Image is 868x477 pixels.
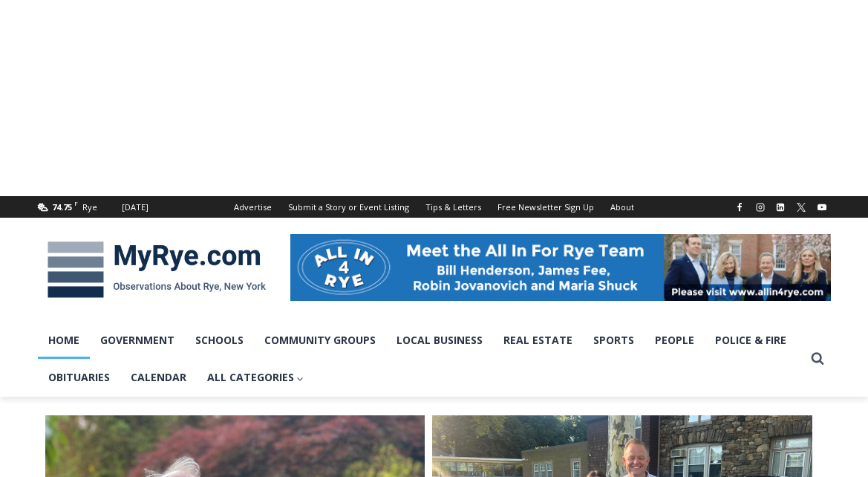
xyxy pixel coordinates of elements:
[38,322,804,397] nav: Primary Navigation
[386,322,493,359] a: Local Business
[52,201,72,212] span: 74.75
[38,231,275,308] img: MyRye.com
[290,234,831,301] img: All in for Rye
[583,322,645,359] a: Sports
[254,322,386,359] a: Community Groups
[751,198,769,216] a: Instagram
[731,198,748,216] a: Facebook
[417,196,489,218] a: Tips & Letters
[602,196,642,218] a: About
[90,322,185,359] a: Government
[813,198,831,216] a: YouTube
[38,322,90,359] a: Home
[792,198,810,216] a: X
[197,359,315,396] a: All Categories
[645,322,705,359] a: People
[207,369,304,386] span: All Categories
[74,199,78,207] span: F
[280,196,417,218] a: Submit a Story or Event Listing
[120,359,197,396] a: Calendar
[82,201,97,214] div: Rye
[804,345,831,372] button: View Search Form
[185,322,254,359] a: Schools
[122,201,149,214] div: [DATE]
[226,196,280,218] a: Advertise
[226,196,642,218] nav: Secondary Navigation
[705,322,797,359] a: Police & Fire
[493,322,583,359] a: Real Estate
[771,198,789,216] a: Linkedin
[489,196,602,218] a: Free Newsletter Sign Up
[38,359,120,396] a: Obituaries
